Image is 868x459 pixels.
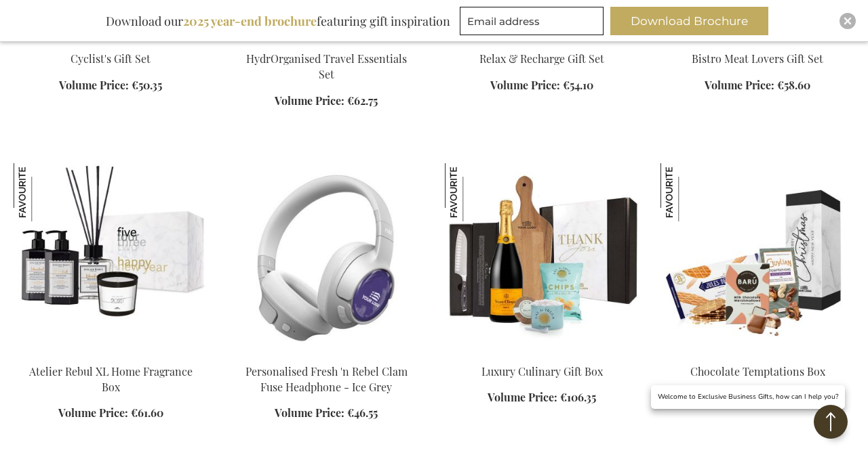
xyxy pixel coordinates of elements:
[59,78,129,92] span: Volume Price:
[245,364,408,394] a: Personalised Fresh 'n Rebel Clam Fuse Headphone - Ice Grey
[58,406,163,421] a: Volume Price: €61.60
[59,78,162,93] a: Volume Price: €50.35
[347,406,378,420] span: €46.55
[445,347,639,360] a: Luxury Culinary Gift Box Luxury Culinary Gift Box
[71,51,151,66] a: Cyclist's Gift Set
[488,390,557,404] span: Volume Price:
[14,163,72,221] img: Atelier Rebul XL Home Fragrance Box
[58,406,128,420] span: Volume Price:
[460,7,608,39] form: marketing offers and promotions
[844,17,852,25] img: Close
[460,7,604,35] input: Email address
[488,390,596,406] a: Volume Price: €106.35
[131,406,163,420] span: €61.60
[229,347,423,360] a: Personalised Fresh 'n Rebel Clam Fuse Headphone - Ice Grey
[481,364,603,378] a: Luxury Culinary Gift Box
[275,93,344,108] span: Volume Price:
[840,13,856,29] div: Close
[29,364,193,394] a: Atelier Rebul XL Home Fragrance Box
[347,93,378,108] span: €62.75
[275,93,378,109] a: Volume Price: €62.75
[132,78,162,92] span: €50.35
[445,163,639,353] img: Luxury Culinary Gift Box
[100,7,456,35] div: Download our featuring gift inspiration
[246,51,407,81] a: HydrOrganised Travel Essentials Set
[610,7,768,35] button: Download Brochure
[445,163,503,221] img: Luxury Culinary Gift Box
[14,163,208,353] img: Atelier Rebul XL Home Fragrance Box
[275,406,344,420] span: Volume Price:
[660,163,854,353] img: Chocolate Temptations Box
[560,390,596,404] span: €106.35
[275,406,378,421] a: Volume Price: €46.55
[563,78,593,92] span: €54.10
[660,347,854,360] a: Chocolate Temptations Box Chocolate Temptations Box
[490,78,560,92] span: Volume Price:
[660,163,719,221] img: Chocolate Temptations Box
[14,347,208,360] a: Atelier Rebul XL Home Fragrance Box Atelier Rebul XL Home Fragrance Box
[479,51,604,66] a: Relax & Recharge Gift Set
[229,163,423,353] img: Personalised Fresh 'n Rebel Clam Fuse Headphone - Ice Grey
[183,13,317,29] b: 2025 year-end brochure
[490,78,593,93] a: Volume Price: €54.10
[690,364,825,378] a: Chocolate Temptations Box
